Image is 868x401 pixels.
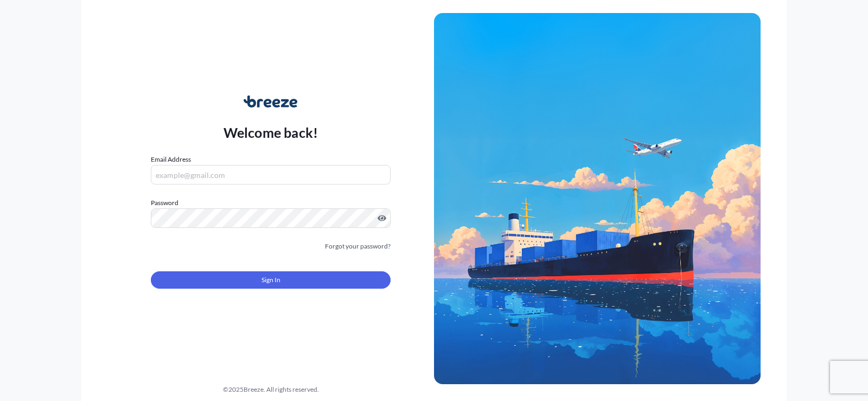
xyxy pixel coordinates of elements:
label: Password [151,198,391,208]
label: Email Address [151,154,191,165]
img: Ship illustration [434,13,761,384]
input: example@gmail.com [151,165,391,184]
a: Forgot your password? [325,241,391,252]
p: Welcome back! [224,124,318,141]
button: Show password [378,214,386,222]
span: Sign In [261,275,280,285]
div: © 2025 Breeze. All rights reserved. [107,384,434,395]
button: Sign In [151,271,391,289]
